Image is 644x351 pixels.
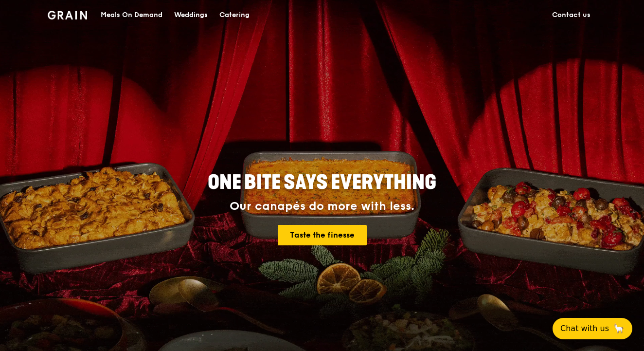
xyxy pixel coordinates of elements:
div: Weddings [174,0,208,30]
div: Catering [219,0,250,30]
span: 🦙 [613,323,625,334]
span: ONE BITE SAYS EVERYTHING [208,171,436,194]
a: Catering [214,0,255,30]
a: Weddings [168,0,214,30]
div: Meals On Demand [101,0,162,30]
a: Taste the finesse [278,225,367,245]
div: Our canapés do more with less. [147,200,497,213]
span: Chat with us [560,323,609,334]
img: Grain [48,11,87,19]
button: Chat with us🦙 [553,318,632,339]
a: Contact us [546,0,596,30]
